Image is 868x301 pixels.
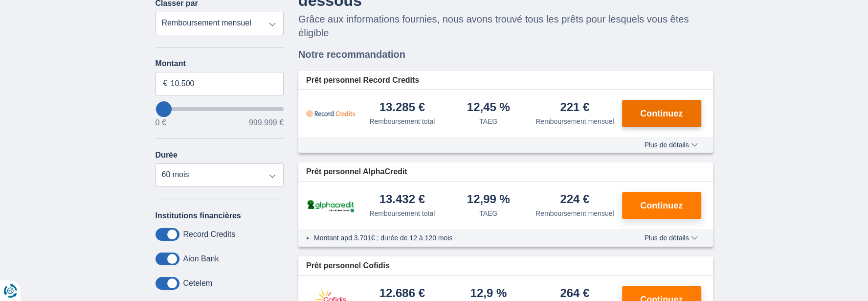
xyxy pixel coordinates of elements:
[183,279,213,288] label: Cetelem
[156,59,284,68] label: Montant
[306,166,407,178] span: Prêt personnel AlphaCredit
[535,208,614,218] div: Remboursement mensuel
[163,78,168,89] span: €
[637,141,705,149] button: Plus de détails
[298,12,713,40] p: Grâce aux informations fournies, nous avons trouvé tous les prêts pour lesquels vous êtes éligible
[644,141,697,148] span: Plus de détails
[622,100,701,127] button: Continuez
[644,234,697,241] span: Plus de détails
[183,255,219,263] label: Aion Bank
[249,119,284,127] span: 999.999 €
[467,193,510,207] div: 12,99 %
[156,211,241,220] label: Institutions financières
[306,75,419,86] span: Prêt personnel Record Credits
[560,101,589,115] div: 221 €
[467,101,510,115] div: 12,45 %
[640,109,683,118] span: Continuez
[369,208,435,218] div: Remboursement total
[156,107,284,111] input: wantToBorrow
[379,287,425,301] div: 12.686 €
[637,234,705,242] button: Plus de détails
[306,260,390,272] span: Prêt personnel Cofidis
[369,116,435,126] div: Remboursement total
[306,101,355,126] img: pret personnel Record Credits
[479,208,497,218] div: TAEG
[640,201,683,210] span: Continuez
[306,198,355,213] img: pret personnel AlphaCredit
[156,151,178,160] label: Durée
[379,101,425,115] div: 13.285 €
[314,233,616,243] li: Montant apd 3.701€ ; durée de 12 à 120 mois
[622,192,701,219] button: Continuez
[379,193,425,207] div: 13.432 €
[470,287,507,301] div: 12,9 %
[535,116,614,126] div: Remboursement mensuel
[156,119,166,127] span: 0 €
[560,287,589,301] div: 264 €
[560,193,589,207] div: 224 €
[479,116,497,126] div: TAEG
[183,230,236,239] label: Record Credits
